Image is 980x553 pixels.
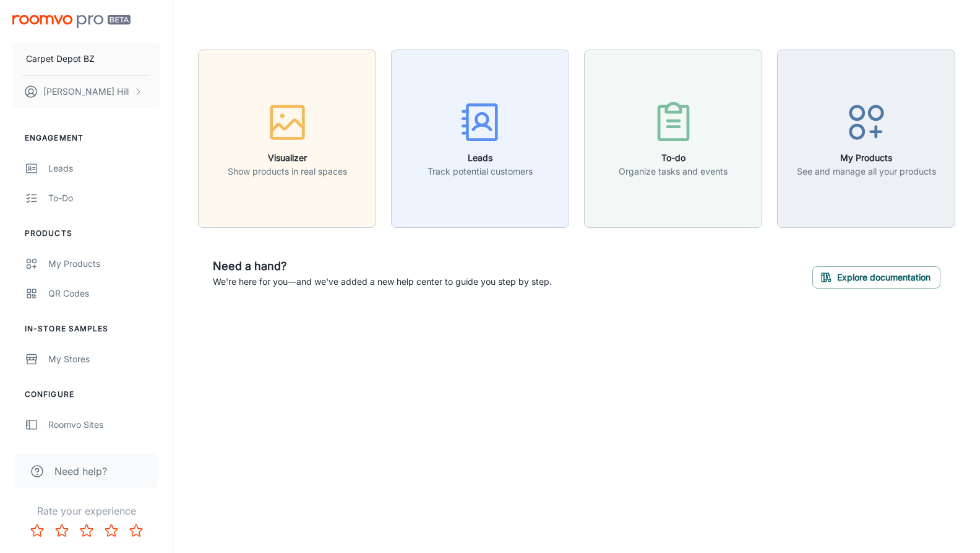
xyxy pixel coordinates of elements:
[48,287,160,300] div: QR Codes
[391,50,569,228] button: LeadsTrack potential customers
[812,270,940,282] a: Explore documentation
[777,50,955,228] button: My ProductsSee and manage all your products
[228,165,347,178] p: Show products in real spaces
[584,131,762,144] a: To-doOrganize tasks and events
[48,257,160,271] div: My Products
[777,131,955,144] a: My ProductsSee and manage all your products
[12,15,131,28] img: Roomvo PRO Beta
[797,151,936,165] h6: My Products
[43,85,129,98] p: [PERSON_NAME] Hill
[48,191,160,205] div: To-do
[48,162,160,175] div: Leads
[428,151,533,165] h6: Leads
[584,50,762,228] button: To-doOrganize tasks and events
[213,258,552,275] h6: Need a hand?
[12,43,160,75] button: Carpet Depot BZ
[619,165,728,178] p: Organize tasks and events
[48,352,160,366] div: My Stores
[228,151,347,165] h6: Visualizer
[198,50,376,228] button: VisualizerShow products in real spaces
[428,165,533,178] p: Track potential customers
[26,52,95,66] p: Carpet Depot BZ
[12,76,160,108] button: [PERSON_NAME] Hill
[797,165,936,178] p: See and manage all your products
[619,151,728,165] h6: To-do
[391,131,569,144] a: LeadsTrack potential customers
[213,275,552,289] p: We're here for you—and we've added a new help center to guide you step by step.
[812,266,940,289] button: Explore documentation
